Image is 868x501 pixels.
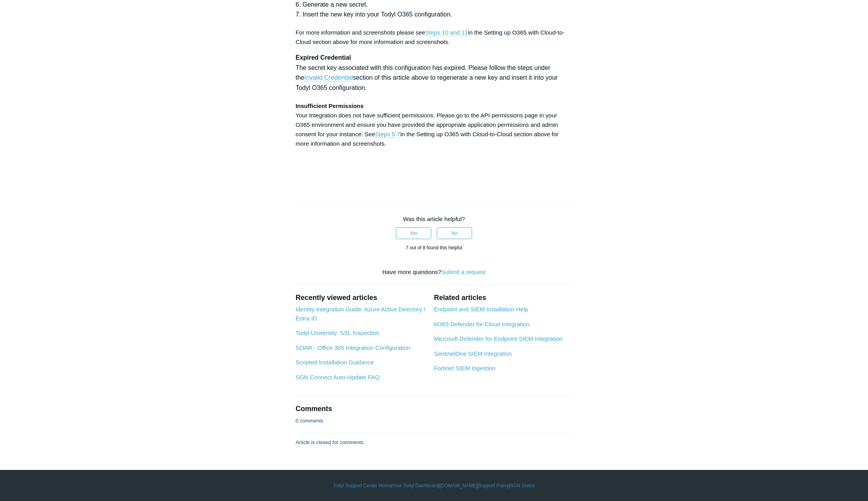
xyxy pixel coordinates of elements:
a: SOAR - Office 365 Integration Configuration [295,344,410,351]
strong: Insufficient Permissions [295,102,363,109]
span: 7 out of 8 found this helpful [406,245,462,251]
h2: Recently viewed articles [295,293,426,303]
h2: Comments [295,404,573,414]
p: 0 comments [295,417,323,425]
a: Microsoft Defender for Endpoint SIEM Integration [434,335,563,342]
a: Steps 5-7 [375,131,400,138]
a: M365 Defender for Cloud Integration [434,321,529,327]
a: SentinelOne SIEM Integration [434,350,512,357]
a: SGN Status [510,482,535,489]
a: Submit a request [441,269,485,275]
strong: Expired Credential [295,54,351,61]
div: Have more questions? [295,268,573,277]
a: Your Todyl Dashboard [392,482,438,489]
a: [DOMAIN_NAME] [439,482,477,489]
a: Endpoint and SIEM Installation Help [434,306,528,313]
button: This article was helpful [396,227,431,239]
h4: The secret key associated with this configuration has expired. Please follow the steps under the ... [295,53,573,93]
a: Identity Integration Guide: Azure Active Directory / Entra ID [295,306,425,322]
a: Steps 10 and 11 [425,29,468,36]
p: Your Integration does not have sufficient permissions. Please go to the API permissions page in y... [295,101,573,148]
a: SGN Connect Auto-Update FAQ [295,374,379,380]
a: Support Policy [479,482,509,489]
p: Article is closed for comments. [295,439,365,446]
a: Todyl Support Center Home [333,482,391,489]
span: Was this article helpful? [403,216,465,222]
a: Todyl University: SSL Inspection [295,329,379,336]
a: Scripted Installation Guidance [295,359,374,366]
a: Invalid Credential [304,74,353,81]
a: Fortinet SIEM Ingestion [434,365,496,371]
h2: Related articles [434,293,573,303]
button: This article was not helpful [437,227,472,239]
p: For more information and screenshots please see in the Setting up O365 with Cloud-to-Cloud sectio... [295,28,573,47]
div: | | | | [206,482,662,489]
